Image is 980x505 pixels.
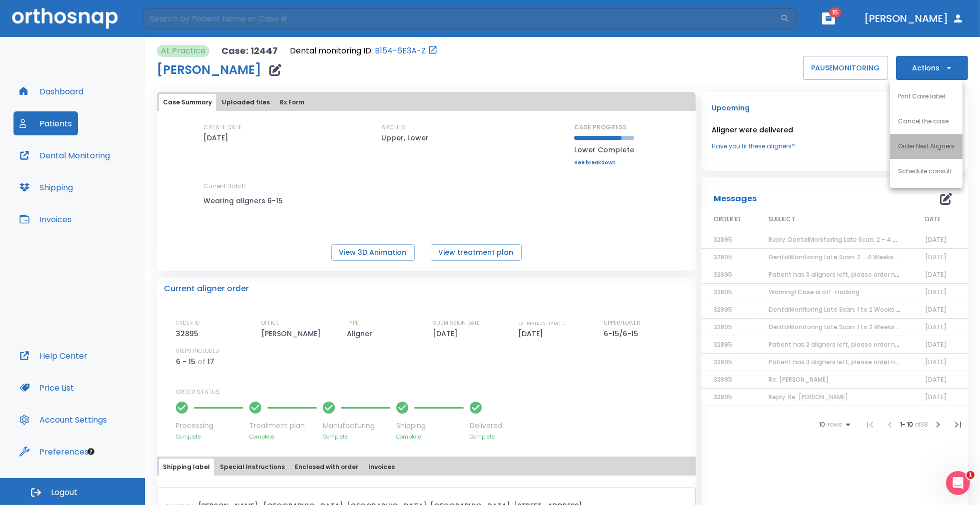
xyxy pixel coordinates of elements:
[898,142,955,151] p: Order Next Aligners
[898,167,952,176] p: Schedule consult
[967,471,975,479] span: 1
[898,92,945,101] p: Print Case label
[898,117,949,126] p: Cancel the case
[946,471,970,495] iframe: Intercom live chat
